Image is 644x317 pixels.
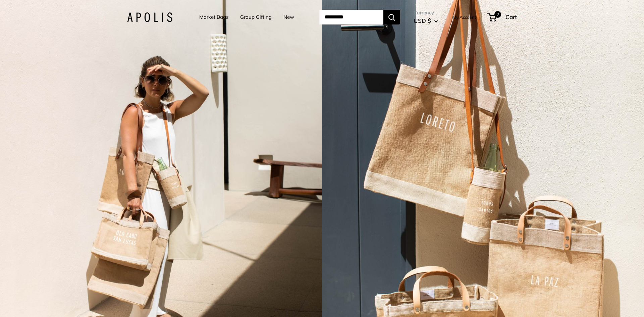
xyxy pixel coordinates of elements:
[505,13,517,20] span: Cart
[494,11,501,18] span: 2
[240,12,272,22] a: Group Gifting
[452,13,476,21] a: My Account
[127,12,172,22] img: Apolis
[488,12,517,22] a: 2 Cart
[319,10,383,24] input: Search...
[414,15,438,26] button: USD $
[414,17,431,24] span: USD $
[199,12,228,22] a: Market Bags
[414,8,438,17] span: Currency
[383,10,400,24] button: Search
[283,12,294,22] a: New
